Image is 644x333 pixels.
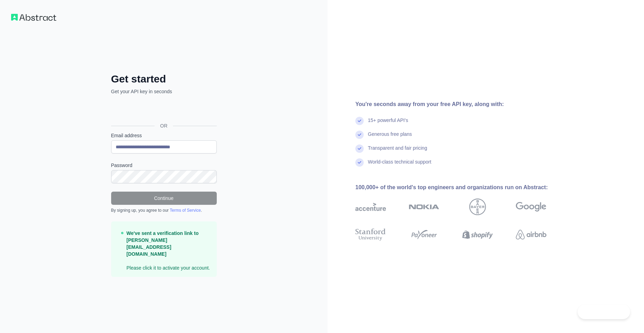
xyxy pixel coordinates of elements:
[355,117,364,125] img: check mark
[111,162,217,169] label: Password
[368,158,431,172] div: World-class technical support
[111,73,217,85] h2: Get started
[170,208,201,213] a: Terms of Service
[368,117,408,131] div: 15+ powerful API's
[368,144,427,158] div: Transparent and fair pricing
[462,227,493,242] img: shopify
[409,199,439,215] img: nokia
[409,227,439,242] img: payoneer
[11,14,56,21] img: Workflow
[469,199,486,215] img: bayer
[516,199,546,215] img: google
[111,88,217,95] p: Get your API key in seconds
[355,100,569,108] div: You're seconds away from your free API key, along with:
[355,227,386,242] img: stanford university
[355,158,364,167] img: check mark
[368,131,412,144] div: Generous free plans
[126,230,211,271] p: Please click it to activate your account.
[355,183,569,192] div: 100,000+ of the world's top engineers and organizations run on Abstract:
[111,192,217,205] button: Continue
[126,230,199,257] strong: We've sent a verification link to [PERSON_NAME][EMAIL_ADDRESS][DOMAIN_NAME]
[355,144,364,153] img: check mark
[355,131,364,139] img: check mark
[108,103,219,118] iframe: Sign in with Google Button
[355,199,386,215] img: accenture
[155,122,173,129] span: OR
[578,305,630,319] iframe: Toggle Customer Support
[516,227,546,242] img: airbnb
[111,132,217,139] label: Email address
[111,208,217,213] div: By signing up, you agree to our .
